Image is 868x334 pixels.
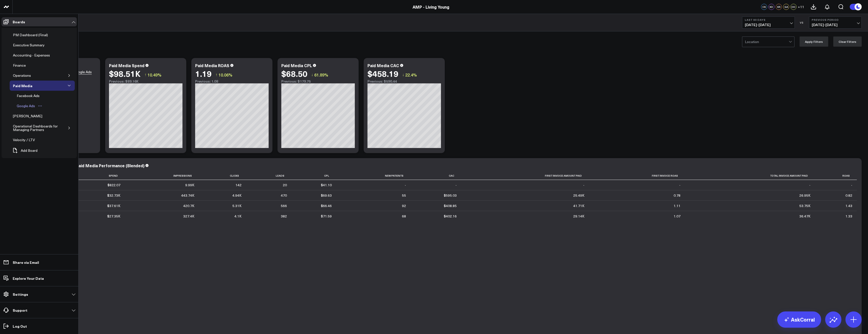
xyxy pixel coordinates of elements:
b: Previous Period [812,18,859,21]
span: ↑ [144,71,146,78]
button: Previous Period[DATE]-[DATE] [809,16,862,29]
span: ↓ [311,71,313,78]
a: FinanceOpen board menu [10,60,37,70]
div: $68.50 [281,69,307,78]
div: 327.4K [183,214,194,219]
div: 53.75K [799,203,810,208]
button: Add Board [10,145,40,156]
div: - [809,182,810,188]
span: ↓ [402,71,404,78]
div: VS [797,21,806,24]
div: 0.78 [674,193,680,198]
th: Leads [246,172,292,180]
a: Velocity / LTVOpen board menu [10,135,46,145]
th: Cac [411,172,461,180]
div: Previous: $590.44 [367,79,441,83]
div: 26.95K [799,193,810,198]
th: First Invoice Amount Paid [461,172,589,180]
div: 443.74K [181,193,194,198]
div: 41.71K [573,203,584,208]
div: 470 [281,193,287,198]
div: $69.63 [321,193,332,198]
div: DD [790,4,797,10]
div: 29.14K [573,214,584,219]
div: Operational Dashboards for Managing Partners [12,123,60,133]
div: 382 [281,214,287,219]
p: Explore Your Data [13,276,44,280]
a: PM Dashboard (Final)Open board menu [10,30,59,40]
a: OperationsOpen board menu [10,70,42,81]
div: KR [776,4,782,10]
div: 68 [402,214,406,219]
span: [DATE] - [DATE] [745,23,792,27]
th: Clicks [199,172,246,180]
button: Open board menu [36,104,44,108]
button: Clear Filters [833,36,862,47]
a: Log Out [2,322,77,331]
div: $595.03 [444,193,457,198]
div: Paid Media Spend [109,63,144,68]
div: Paid Media CAC [367,63,399,68]
div: $27.35K [107,214,120,219]
div: - [455,182,457,188]
div: Paid Media CPL [281,63,312,68]
a: Facebook AdsOpen board menu [13,91,50,101]
p: Share via Email [13,260,39,264]
th: Impressions [125,172,199,180]
th: Roas [815,172,857,180]
div: - [583,182,584,188]
div: 20 [283,182,287,188]
div: 420.7K [183,203,194,208]
th: First Invoice Roas [589,172,685,180]
div: Previous: $89.16K [109,79,182,83]
a: [PERSON_NAME]Open board menu [10,111,53,121]
span: + 11 [798,5,804,9]
div: 1.11 [674,203,680,208]
div: 92 [402,203,406,208]
div: Finance [12,62,27,68]
div: $458.19 [367,69,398,78]
div: Living Young Total Monthly Paid Media Performance (Blended) [23,163,144,168]
p: Settings [13,292,28,296]
div: $37.61K [107,203,120,208]
div: 9.99K [185,182,194,188]
div: 566 [281,203,287,208]
div: Previous: $179.75 [281,79,355,83]
a: AMP - Living Young [413,4,449,10]
div: $408.85 [444,203,457,208]
div: PM Dashboard (Final) [12,32,49,38]
th: Cpl [291,172,336,180]
th: Spend [73,172,125,180]
p: Log Out [13,324,27,328]
div: [PERSON_NAME] [12,113,44,119]
p: Boards [13,20,25,24]
div: $402.16 [444,214,457,219]
div: $71.59 [321,214,332,219]
a: Accounting - ExpensesOpen board menu [10,50,61,60]
div: 0.82 [845,193,852,198]
a: AskCorral [777,311,821,328]
div: Operations [12,72,32,79]
div: Google Ads [15,103,36,109]
div: - [679,182,680,188]
button: +11 [798,4,804,10]
span: 10.49% [147,72,161,78]
div: 5.31K [232,203,242,208]
div: 1.33 [845,214,852,219]
div: $41.10 [321,182,332,188]
div: $66.46 [321,203,332,208]
div: GA [783,4,789,10]
div: Previous: 1.08 [195,79,269,83]
div: $98.51K [109,69,141,78]
a: Operational Dashboards for Managing PartnersOpen board menu [10,121,67,135]
div: 4.1K [234,214,242,219]
span: 10.06% [218,72,232,78]
div: 4.94K [232,193,242,198]
div: KD [768,4,774,10]
div: 1.07 [674,214,680,219]
div: 142 [235,182,242,188]
button: Apply Filters [800,36,828,47]
b: Last 90 Days [745,18,792,21]
div: - [851,182,852,188]
div: 1.19 [195,69,212,78]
